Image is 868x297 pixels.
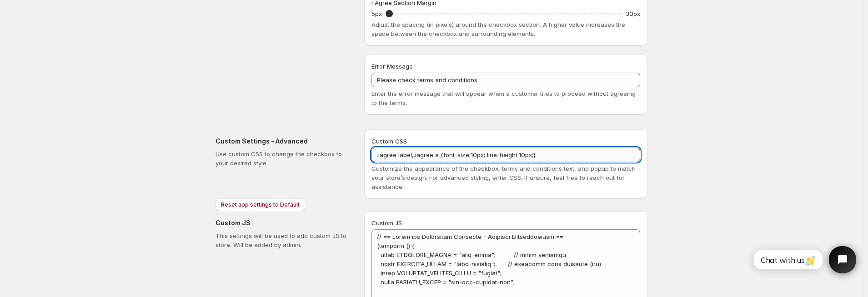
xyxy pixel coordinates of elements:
[371,9,382,18] p: 5px
[371,21,625,37] span: Adjust the spacing (in pixels) around the checkbox section. A higher value increases the space be...
[216,137,350,146] h2: Custom Settings - Advanced
[371,63,413,70] span: Error Message
[371,165,636,190] span: Customize the appearance of the checkbox, terms and conditions text, and popup to match your stor...
[744,238,864,281] iframe: Tidio Chat
[626,9,640,18] p: 30px
[216,231,350,249] p: This settings will be used to add custom JS to store. Will be added by admin.
[216,198,305,211] button: Reset app settings to Default
[221,201,300,208] span: Reset app settings to Default
[371,138,407,145] span: Custom CSS
[371,148,640,162] textarea: .iagree label,.iagree a {font-size:10px; line-height:10px;}
[371,219,402,227] span: Custom JS
[216,149,350,168] p: Use custom CSS to change the checkbox to your desired style
[216,218,350,228] h2: Custom JS
[371,90,636,106] span: Enter the error message that will appear when a customer tries to proceed without agreeing to the...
